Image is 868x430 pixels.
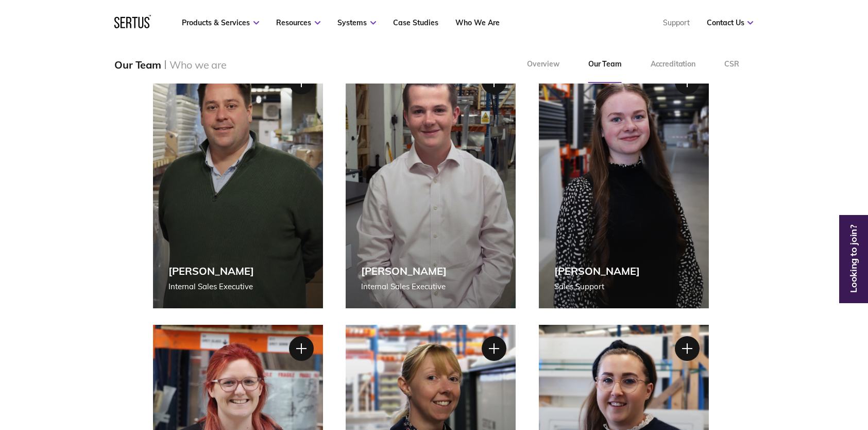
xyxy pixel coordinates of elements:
[662,18,689,27] a: Support
[455,18,500,27] a: Who We Are
[182,18,259,27] a: Products & Services
[361,280,447,293] div: Internal Sales Executive
[636,46,710,83] a: Accreditation
[554,280,640,293] div: Sales Support
[168,264,254,277] div: [PERSON_NAME]
[169,58,227,71] div: Who we are
[337,18,376,27] a: Systems
[393,18,438,27] a: Case Studies
[706,18,753,27] a: Contact Us
[114,58,161,71] div: Our Team
[513,46,574,83] a: Overview
[554,264,640,277] div: [PERSON_NAME]
[683,311,868,430] iframe: Chat Widget
[276,18,320,27] a: Resources
[361,264,447,277] div: [PERSON_NAME]
[710,46,754,83] a: CSR
[168,280,254,293] div: Internal Sales Executive
[842,255,865,263] a: Looking to join?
